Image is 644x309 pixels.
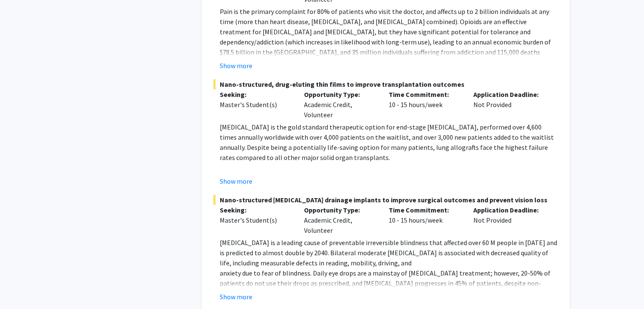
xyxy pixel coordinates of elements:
div: Not Provided [467,89,552,120]
p: Pain is the primary complaint for 80% of patients who visit the doctor, and affects up to 2 billi... [220,6,558,77]
p: Seeking: [220,205,292,215]
p: Time Commitment: [389,89,461,99]
p: [MEDICAL_DATA] is the gold standard therapeutic option for end-stage [MEDICAL_DATA], performed ov... [220,122,558,163]
p: Application Deadline: [473,205,545,215]
div: Master's Student(s) [220,99,292,110]
span: Nano-structured, drug-eluting thin films to improve transplantation outcomes [213,79,558,89]
button: Show more [220,176,252,186]
div: Academic Credit, Volunteer [298,89,382,120]
p: Application Deadline: [473,89,545,99]
span: Nano-structured [MEDICAL_DATA] drainage implants to improve surgical outcomes and prevent vision ... [213,195,558,205]
iframe: Chat [6,271,36,303]
p: Opportunity Type: [304,205,376,215]
div: Not Provided [467,205,552,235]
button: Show more [220,61,252,71]
div: Master's Student(s) [220,215,292,225]
p: Opportunity Type: [304,89,376,99]
button: Show more [220,292,252,302]
p: Seeking: [220,89,292,99]
div: 10 - 15 hours/week [382,205,467,235]
div: Academic Credit, Volunteer [298,205,382,235]
div: 10 - 15 hours/week [382,89,467,120]
p: Time Commitment: [389,205,461,215]
p: [MEDICAL_DATA] is a leading cause of preventable irreversible blindness that affected over 60 M p... [220,237,558,268]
